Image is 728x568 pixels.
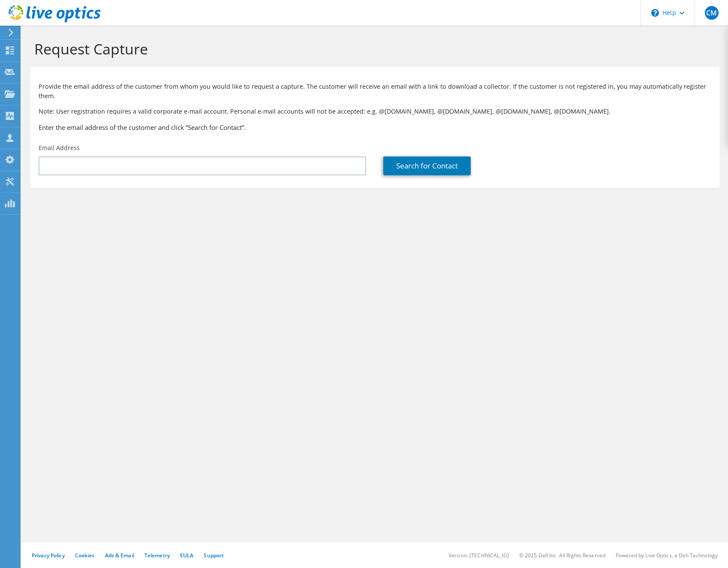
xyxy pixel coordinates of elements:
[180,552,193,559] a: EULA
[616,552,718,559] li: Powered by Live Optics, a Dell Technology
[39,123,711,132] h3: Enter the email address of the customer and click “Search for Contact”.
[34,40,711,58] h1: Request Capture
[383,156,471,175] a: Search for Contact
[144,552,170,559] a: Telemetry
[39,82,711,101] p: Provide the email address of the customer from whom you would like to request a capture. The cust...
[519,552,605,559] li: © 2025 Dell Inc. All Rights Reserved
[39,144,80,152] label: Email Address
[75,552,95,559] a: Cookies
[448,552,509,559] li: Version: [TECHNICAL_ID]
[32,552,65,559] a: Privacy Policy
[39,107,711,116] p: Note: User registration requires a valid corporate e-mail account. Personal e-mail accounts will ...
[204,552,224,559] a: Support
[105,552,134,559] a: Ads & Email
[705,6,719,20] span: CM
[651,9,659,17] svg: \n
